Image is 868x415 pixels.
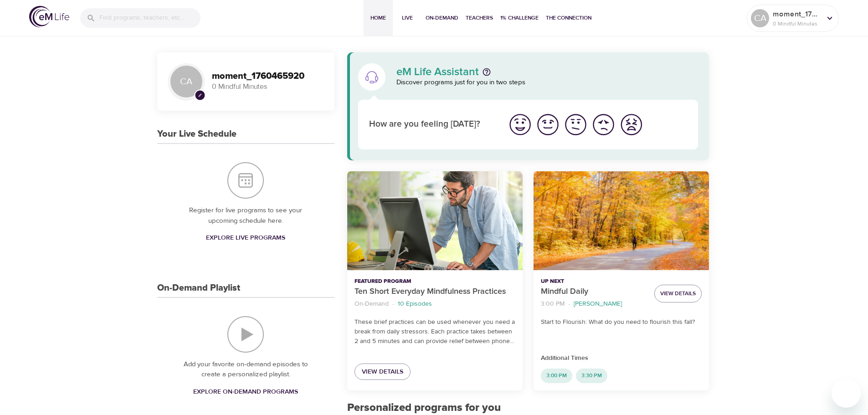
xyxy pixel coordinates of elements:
[175,205,316,226] p: Register for live programs to see your upcoming schedule here.
[541,298,647,310] nav: breadcrumb
[751,9,769,27] div: CA
[206,232,285,244] span: Explore Live Programs
[367,13,389,23] span: Home
[354,318,515,346] p: These brief practices can be used whenever you need a break from daily stressors. Each practice t...
[660,289,696,298] span: View Details
[193,386,298,398] span: Explore On-Demand Programs
[396,67,479,77] p: eM Life Assistant
[562,111,590,138] button: I'm feeling ok
[466,13,493,23] span: Teachers
[832,379,861,408] iframe: Button to launch messaging window
[396,13,418,23] span: Live
[354,299,389,309] p: On-Demand
[202,230,289,246] a: Explore Live Programs
[568,298,570,310] li: ·
[563,112,588,137] img: ok
[541,369,572,383] div: 3:00 PM
[212,71,324,82] h3: moment_1760465920
[654,285,702,302] button: View Details
[591,112,616,137] img: bad
[29,6,69,27] img: logo
[354,286,515,298] p: Ten Short Everyday Mindfulness Practices
[541,372,572,379] span: 3:00 PM
[506,111,534,138] button: I'm feeling great
[190,384,302,400] a: Explore On-Demand Programs
[576,372,607,379] span: 3:30 PM
[541,318,702,327] p: Start to Flourish: What do you need to flourish this fall?
[354,277,515,286] p: Featured Program
[396,77,699,88] p: Discover programs just for you in two steps
[227,162,264,199] img: Your Live Schedule
[590,111,617,138] button: I'm feeling bad
[157,283,240,293] h3: On-Demand Playlist
[365,70,379,84] img: eM Life Assistant
[541,277,647,286] p: Up Next
[168,63,205,100] div: CA
[574,299,622,309] p: [PERSON_NAME]
[534,171,709,270] button: Mindful Daily
[500,13,539,23] span: 1% Challenge
[354,298,515,310] nav: breadcrumb
[619,112,644,137] img: worst
[535,112,560,137] img: good
[354,364,411,380] a: View Details
[426,13,458,23] span: On-Demand
[369,118,495,131] p: How are you feeling [DATE]?
[227,316,264,353] img: On-Demand Playlist
[392,298,394,310] li: ·
[212,82,324,92] p: 0 Mindful Minutes
[541,299,565,309] p: 3:00 PM
[773,9,821,20] p: moment_1760465920
[175,359,316,380] p: Add your favorite on-demand episodes to create a personalized playlist.
[347,401,709,415] h2: Personalized programs for you
[617,111,645,138] button: I'm feeling worst
[773,20,821,28] p: 0 Mindful Minutes
[534,111,562,138] button: I'm feeling good
[576,369,607,383] div: 3:30 PM
[398,299,432,309] p: 10 Episodes
[541,354,702,363] p: Additional Times
[99,8,200,28] input: Find programs, teachers, etc...
[541,286,647,298] p: Mindful Daily
[157,129,236,139] h3: Your Live Schedule
[347,171,523,270] button: Ten Short Everyday Mindfulness Practices
[546,13,591,23] span: The Connection
[508,112,533,137] img: great
[362,366,403,378] span: View Details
